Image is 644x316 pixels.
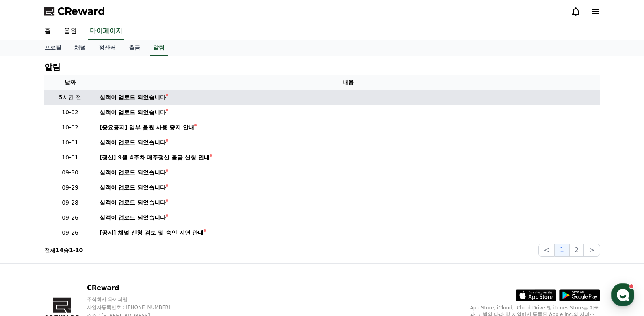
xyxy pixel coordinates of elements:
[100,123,597,132] a: [중요공지] 일부 음원 사용 중지 안내
[100,183,166,192] div: 실적이 업로드 되었습니다
[100,153,210,162] div: [정산] 9월 4주차 매주정산 출금 신청 안내
[100,198,166,207] div: 실적이 업로드 되었습니다
[44,63,61,72] h4: 알림
[57,23,83,40] a: 음원
[100,138,597,147] a: 실적이 업로드 되었습니다
[48,229,93,237] p: 09-26
[87,304,186,311] p: 사업자등록번호 : [PHONE_NUMBER]
[88,23,124,40] a: 마이페이지
[555,244,569,257] button: 1
[92,40,122,56] a: 정산서
[54,248,105,269] a: 대화
[100,168,166,177] div: 실적이 업로드 되었습니다
[26,261,30,267] span: 홈
[48,183,93,192] p: 09-29
[100,153,597,162] a: [정산] 9월 4주차 매주정산 출금 신청 안내
[44,75,96,90] th: 날짜
[68,40,92,56] a: 채널
[96,75,600,90] th: 내용
[100,229,597,237] a: [공지] 채널 신청 검토 및 승인 지연 안내
[569,244,584,257] button: 2
[87,283,186,293] p: CReward
[100,214,166,222] div: 실적이 업로드 되었습니다
[105,248,156,269] a: 설정
[150,40,168,56] a: 알림
[48,198,93,207] p: 09-28
[38,40,68,56] a: 프로필
[100,108,597,117] a: 실적이 업로드 되었습니다
[126,261,135,267] span: 설정
[69,247,73,253] strong: 1
[48,108,93,117] p: 10-02
[100,229,204,237] div: [공지] 채널 신청 검토 및 승인 지연 안내
[44,246,83,254] p: 전체 중 -
[100,214,597,222] a: 실적이 업로드 되었습니다
[74,261,84,268] span: 대화
[87,296,186,303] p: 주식회사 와이피랩
[100,93,597,102] a: 실적이 업로드 되었습니다
[56,247,63,253] strong: 14
[100,108,166,117] div: 실적이 업로드 되었습니다
[122,40,147,56] a: 출금
[100,183,597,192] a: 실적이 업로드 되었습니다
[100,123,194,132] div: [중요공지] 일부 음원 사용 중지 안내
[538,244,554,257] button: <
[48,123,93,132] p: 10-02
[48,168,93,177] p: 09-30
[48,214,93,222] p: 09-26
[38,23,57,40] a: 홈
[75,247,83,253] strong: 10
[44,5,105,18] a: CReward
[57,5,105,18] span: CReward
[100,138,166,147] div: 실적이 업로드 되었습니다
[584,244,600,257] button: >
[100,93,166,102] div: 실적이 업로드 되었습니다
[48,93,93,102] p: 5시간 전
[48,153,93,162] p: 10-01
[48,138,93,147] p: 10-01
[100,198,597,207] a: 실적이 업로드 되었습니다
[100,168,597,177] a: 실적이 업로드 되었습니다
[2,248,54,269] a: 홈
